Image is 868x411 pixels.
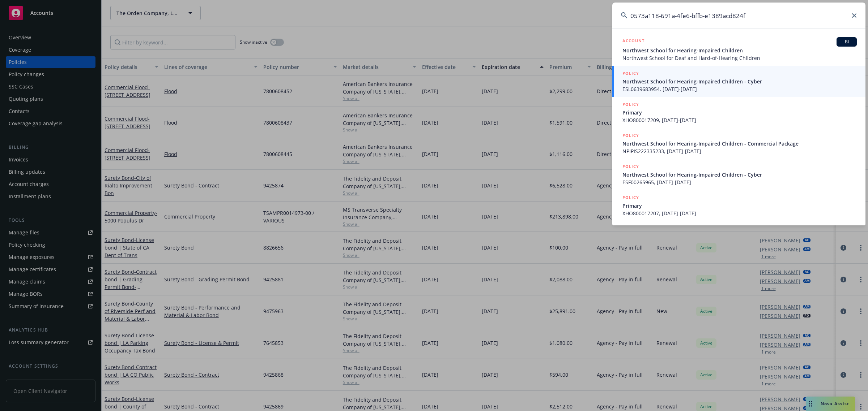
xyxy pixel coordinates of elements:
span: Northwest School for Deaf and Hard-of-Hearing Children [622,54,857,62]
span: Primary [622,202,857,209]
a: ACCOUNTBINorthwest School for Hearing-Impaired ChildrenNorthwest School for Deaf and Hard-of-Hear... [612,33,865,66]
a: POLICYPrimaryXHO800017209, [DATE]-[DATE] [612,97,865,128]
span: ESL0639683954, [DATE]-[DATE] [622,85,857,93]
span: Northwest School for Hearing-Impaired Children - Cyber [622,171,857,178]
input: Search... [612,3,865,29]
h5: POLICY [622,194,639,201]
a: POLICYNorthwest School for Hearing-Impaired Children - CyberESL0639683954, [DATE]-[DATE] [612,66,865,97]
h5: POLICY [622,132,639,139]
h5: POLICY [622,163,639,170]
span: Northwest School for Hearing-Impaired Children [622,47,857,54]
a: POLICYNorthwest School for Hearing-Impaired Children - Commercial PackageNPIPIS222335233, [DATE]-... [612,128,865,159]
span: Primary [622,109,857,116]
span: BI [839,39,854,45]
span: Northwest School for Hearing-Impaired Children - Commercial Package [622,140,857,147]
span: XHO800017207, [DATE]-[DATE] [622,209,857,217]
h5: POLICY [622,101,639,108]
span: XHO800017209, [DATE]-[DATE] [622,116,857,124]
h5: ACCOUNT [622,37,644,46]
h5: POLICY [622,70,639,77]
span: Northwest School for Hearing-Impaired Children - Cyber [622,78,857,85]
span: NPIPIS222335233, [DATE]-[DATE] [622,147,857,155]
span: ESF00265965, [DATE]-[DATE] [622,178,857,186]
a: POLICYNorthwest School for Hearing-Impaired Children - CyberESF00265965, [DATE]-[DATE] [612,159,865,190]
a: POLICYPrimaryXHO800017207, [DATE]-[DATE] [612,190,865,221]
